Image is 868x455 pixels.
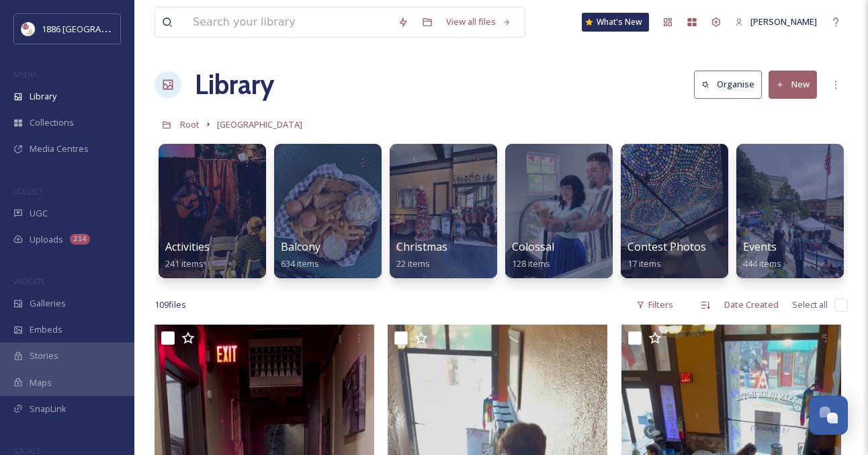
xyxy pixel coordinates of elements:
[769,71,817,98] button: New
[281,257,319,270] span: 634 items
[165,241,210,270] a: Activities241 items
[281,239,320,254] span: Balcony
[627,257,661,270] span: 17 items
[13,186,42,196] span: COLLECT
[396,239,447,254] span: Christmas
[186,7,391,37] input: Search your library
[743,239,777,254] span: Events
[13,69,37,79] span: MEDIA
[30,233,63,246] span: Uploads
[792,298,828,311] span: Select all
[155,298,186,311] span: 109 file s
[30,297,66,310] span: Galleries
[195,65,274,105] a: Library
[718,292,785,318] div: Date Created
[30,349,58,362] span: Stories
[13,276,44,286] span: WIDGETS
[396,241,447,270] a: Christmas22 items
[627,239,758,254] span: Contest Photos (Seasons)
[743,257,781,270] span: 444 items
[809,396,848,435] button: Open Chat
[217,118,302,130] span: [GEOGRAPHIC_DATA]
[217,116,302,132] a: [GEOGRAPHIC_DATA]
[582,13,649,32] a: What's New
[512,239,554,254] span: Colossal
[439,9,518,35] a: View all files
[30,142,89,155] span: Media Centres
[70,234,90,245] div: 214
[728,9,824,35] a: [PERSON_NAME]
[512,257,550,270] span: 128 items
[21,22,35,36] img: logos.png
[627,241,758,270] a: Contest Photos (Seasons)17 items
[30,116,74,129] span: Collections
[30,207,48,220] span: UGC
[743,241,781,270] a: Events444 items
[694,71,769,98] a: Organise
[30,376,52,389] span: Maps
[30,90,56,103] span: Library
[165,239,210,254] span: Activities
[30,323,62,336] span: Embeds
[750,15,817,28] span: [PERSON_NAME]
[630,292,680,318] div: Filters
[281,241,320,270] a: Balcony634 items
[30,403,67,415] span: SnapLink
[180,118,200,130] span: Root
[180,116,200,132] a: Root
[512,241,554,270] a: Colossal128 items
[396,257,430,270] span: 22 items
[165,257,204,270] span: 241 items
[694,71,762,98] button: Organise
[42,22,148,35] span: 1886 [GEOGRAPHIC_DATA]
